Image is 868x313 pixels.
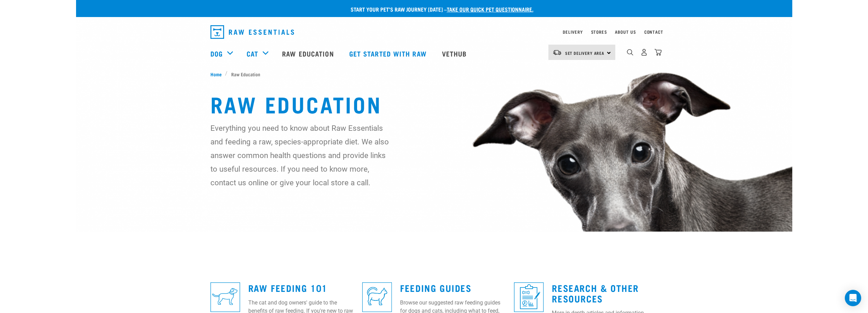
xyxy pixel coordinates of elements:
[275,40,342,67] a: Raw Education
[565,52,605,54] span: Set Delivery Area
[627,49,633,56] img: home-icon-1@2x.png
[845,290,861,306] div: Open Intercom Messenger
[342,40,435,67] a: Get started with Raw
[248,285,327,290] a: Raw Feeding 101
[210,91,658,116] h1: Raw Education
[362,282,392,312] img: re-icons-cat2-sq-blue.png
[76,40,792,67] nav: dropdown navigation
[210,25,294,39] img: Raw Essentials Logo
[514,282,544,312] img: re-icons-healthcheck1-sq-blue.png
[447,7,533,11] a: take our quick pet questionnaire.
[210,71,225,78] a: Home
[210,121,389,189] p: Everything you need to know about Raw Essentials and feeding a raw, species-appropriate diet. We ...
[563,31,583,33] a: Delivery
[210,282,240,312] img: re-icons-dog3-sq-blue.png
[654,49,662,56] img: home-icon@2x.png
[81,5,797,13] p: Start your pet’s raw journey [DATE] –
[210,71,658,78] nav: breadcrumbs
[553,49,562,56] img: van-moving.png
[247,48,258,59] a: Cat
[435,40,475,67] a: Vethub
[644,31,663,33] a: Contact
[641,49,648,56] img: user.png
[615,31,636,33] a: About Us
[205,22,663,42] nav: dropdown navigation
[591,31,607,33] a: Stores
[210,48,223,59] a: Dog
[210,71,222,78] span: Home
[400,285,471,290] a: Feeding Guides
[552,285,639,301] a: Research & Other Resources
